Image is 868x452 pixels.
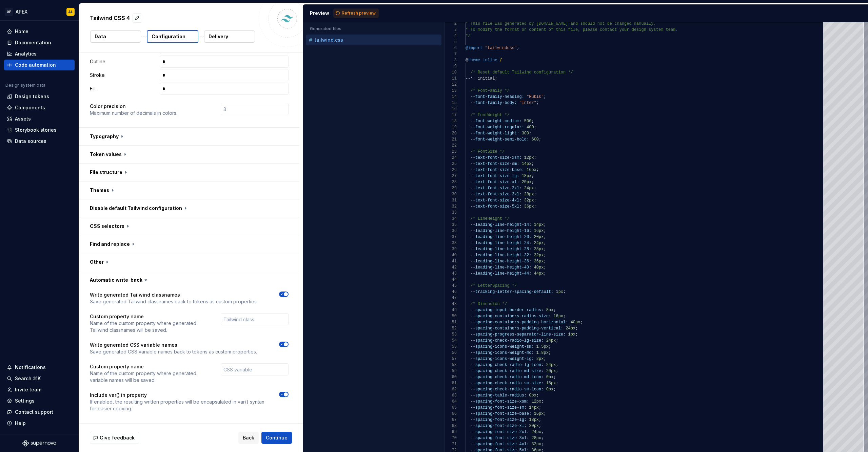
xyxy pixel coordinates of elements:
div: Documentation [15,39,51,46]
span: --spacing-font-size-lg: [470,417,527,422]
p: Write generated Tailwind classnames [90,292,258,298]
span: --leading-line-height-28: [470,247,531,252]
span: --spacing-font-size-xsm: [470,399,529,404]
div: 11 [445,76,457,82]
span: --leading-line-height-24: [470,241,531,245]
div: 70 [445,435,457,441]
span: --spacing-containers-padding-vertical: [470,326,563,331]
div: 4 [445,33,457,39]
span: --font-weight-regular: [470,125,524,130]
p: Stroke [90,72,157,79]
span: ; [553,387,556,392]
span: --leading-line-height-44: [470,271,531,276]
div: 3 [445,27,457,33]
div: Analytics [15,50,37,57]
span: ; [544,357,546,361]
span: 36px [524,204,534,209]
div: 59 [445,368,457,374]
span: 40px [534,265,544,270]
input: CSS variable [221,363,289,375]
a: Assets [4,113,75,124]
span: 2px [536,357,544,361]
div: 23 [445,149,457,155]
span: 500 [524,119,531,124]
span: ; [544,259,546,264]
div: 69 [445,429,457,435]
p: Name of the custom property where generated Tailwind classnames will be saved. [90,320,209,333]
span: --spacing-font-size-xl: [470,424,527,428]
span: 40px [570,320,580,325]
span: --text-font-size-xsm: [470,155,521,160]
span: 0px [529,393,536,398]
a: Storybook stories [4,125,75,135]
div: Home [15,28,28,35]
span: --spacing-font-size-sm: [470,405,527,410]
span: --font-weight-medium: [470,119,521,124]
span: ; [548,344,551,349]
span: 1.5px [536,344,548,349]
span: --*: initial; [466,76,497,81]
div: 10 [445,69,457,76]
span: --spacing-icons-weight-md: [470,350,534,355]
span: --leading-line-height-14: [470,222,531,227]
a: Home [4,26,75,37]
span: --spacing-containers-radius-size: [470,314,551,319]
div: 40 [445,252,457,258]
input: Tailwind class [221,313,289,325]
span: ; [580,320,583,325]
span: ; [534,186,536,191]
p: Configuration [152,33,185,40]
span: 20px [534,235,544,239]
span: 0px [546,387,553,392]
span: ; [534,155,536,160]
span: ; [548,350,551,355]
div: 37 [445,234,457,240]
span: 12px [531,399,541,404]
span: ; [534,204,536,209]
span: ; [536,168,538,172]
span: /* FontFamily */ [470,88,509,93]
div: 20 [445,130,457,136]
div: Storybook stories [15,127,57,133]
div: 26 [445,167,457,173]
span: Give feedback [100,434,135,441]
button: Refresh preview [333,8,379,18]
div: 18 [445,118,457,124]
div: 51 [445,319,457,325]
span: { [499,58,502,63]
span: ; [544,271,546,276]
span: 0px [546,375,553,380]
div: 38 [445,240,457,246]
span: ; [553,375,556,380]
p: Outline [90,58,157,65]
div: 56 [445,350,457,356]
span: --leading-line-height-32: [470,253,531,258]
div: 61 [445,380,457,386]
a: Data sources [4,136,75,147]
span: --spacing-check-radio-lg-icon: [470,363,544,367]
span: 16px [534,229,544,233]
div: 53 [445,331,457,338]
div: 9 [445,63,457,69]
div: OF [5,8,13,16]
p: Save generated CSS variable names back to tokens as custom properties. [90,348,257,355]
span: Refresh preview [342,10,376,16]
span: ; [536,393,538,398]
div: 57 [445,356,457,362]
span: ; [544,247,546,252]
button: tailwind.css [306,36,441,44]
span: 16px [546,381,556,386]
div: 43 [445,271,457,277]
span: ; [536,101,538,105]
span: 16px [553,314,563,319]
span: 1px [556,289,563,294]
div: Design tokens [15,93,49,100]
span: ; [541,430,544,434]
div: 64 [445,399,457,405]
span: ; [539,417,541,422]
p: Include var() in property [90,392,267,399]
span: ; [544,265,546,270]
div: 14 [445,94,457,100]
span: ; [563,289,566,294]
div: 6 [445,45,457,51]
